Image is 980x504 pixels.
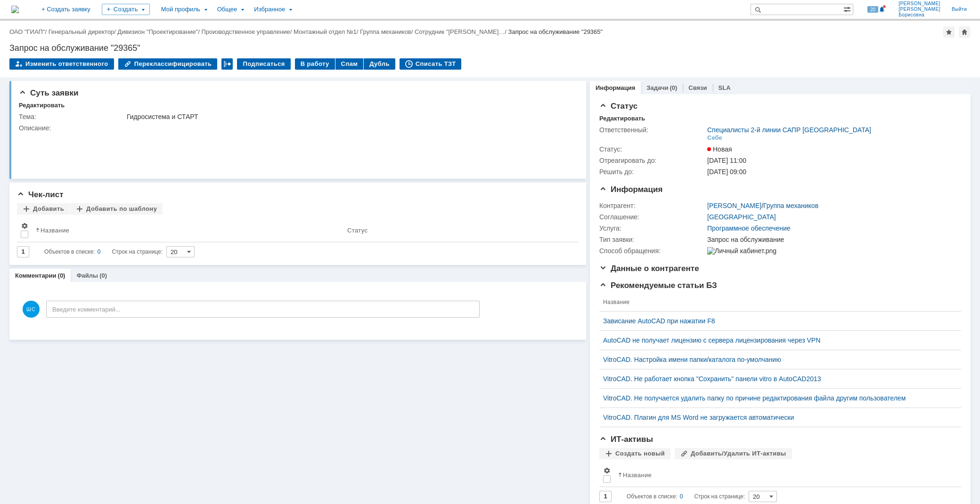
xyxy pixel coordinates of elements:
[221,58,233,70] div: Работа с массовостью
[599,145,705,153] div: Статус:
[707,126,871,134] a: Специалисты 2-й линии САПР [GEOGRAPHIC_DATA]
[599,264,699,273] span: Данные о контрагенте
[15,272,57,279] a: Комментарии
[599,247,705,255] div: Способ обращения:
[23,301,40,318] span: ШС
[898,1,940,7] span: [PERSON_NAME]
[415,28,508,35] div: /
[599,293,954,312] th: Название
[360,28,411,35] a: Группа механиков
[707,157,746,164] span: [DATE] 11:00
[19,88,78,97] span: Суть заявки
[707,247,776,255] img: Личный кабинет.png
[49,28,118,35] div: /
[843,4,853,13] span: Расширенный поиск
[707,134,722,142] div: Себе
[599,213,705,221] div: Соглашение:
[603,356,950,363] a: VitroCAD. Настройка имени папки/каталога по-умолчанию
[603,394,950,402] a: VitroCAD. Не получается удалить папку по причине редактирования файла другим пользователем
[98,246,101,257] div: 0
[707,168,746,176] span: [DATE] 09:00
[202,28,290,35] a: Производственное управление
[599,236,705,243] div: Тип заявки:
[599,102,637,111] span: Статус
[596,84,635,91] a: Информация
[763,202,818,209] a: Группа механиков
[44,248,95,255] span: Объектов в списке:
[603,317,950,325] a: Зависание AutoCAD при нажатии F8
[603,375,950,383] a: VitroCAD. Не работает кнопка "Сохранить" панели vitro в AutoCAD2013
[58,272,65,279] div: (0)
[19,124,573,132] div: Описание:
[102,4,150,15] div: Создать
[17,190,64,199] span: Чек-лист
[680,491,683,502] div: 0
[76,272,98,279] a: Файлы
[11,6,19,13] a: Перейти на домашнюю страницу
[127,113,571,120] div: Гидросистема и СТАРТ
[599,281,717,290] span: Рекомендуемые статьи БЗ
[599,126,705,134] div: Ответственный:
[599,115,645,122] div: Редактировать
[294,28,357,35] a: Монтажный отдел №1
[719,84,731,91] a: SLA
[347,227,367,234] div: Статус
[415,28,505,35] a: Сотрудник "[PERSON_NAME]…
[11,6,19,13] img: logo
[599,435,653,444] span: ИТ-активы
[599,224,705,232] div: Услуга:
[599,185,662,194] span: Информация
[898,7,940,12] span: [PERSON_NAME]
[707,236,955,243] div: Запрос на обслуживание
[707,202,818,209] div: /
[19,113,125,120] div: Тема:
[19,102,65,109] div: Редактировать
[343,218,571,242] th: Статус
[360,28,415,35] div: /
[898,12,940,18] span: Борисовна
[707,202,761,209] a: [PERSON_NAME]
[603,467,611,474] span: Настройки
[9,43,971,53] div: Запрос на обслуживание "29365"
[707,224,791,232] a: Программное обеспечение
[599,157,705,164] div: Отреагировать до:
[508,28,603,35] div: Запрос на обслуживание "29365"
[623,472,652,479] div: Название
[614,463,954,487] th: Название
[599,202,705,209] div: Контрагент:
[627,491,745,502] i: Строк на странице:
[49,28,114,35] a: Генеральный директор
[41,227,69,234] div: Название
[688,84,707,91] a: Связи
[9,28,49,35] div: /
[9,28,45,35] a: ОАО "ГИАП"
[670,84,677,91] div: (0)
[603,414,950,421] a: VitroCAD. Плагин для MS Word не загружается автоматически
[32,218,343,242] th: Название
[943,26,955,38] div: Добавить в избранное
[627,493,677,500] span: Объектов в списке:
[867,6,878,13] span: 20
[294,28,360,35] div: /
[646,84,668,91] a: Задачи
[117,28,198,35] a: Дивизион "Проектирование"
[959,26,970,38] div: Сделать домашней страницей
[99,272,107,279] div: (0)
[707,145,732,153] span: Новая
[599,168,705,176] div: Решить до:
[117,28,201,35] div: /
[202,28,294,35] div: /
[603,336,950,344] a: AutoCAD не получает лицензию с сервера лицензирования через VPN
[44,246,163,257] i: Строк на странице:
[21,222,28,230] span: Настройки
[707,213,776,221] a: [GEOGRAPHIC_DATA]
